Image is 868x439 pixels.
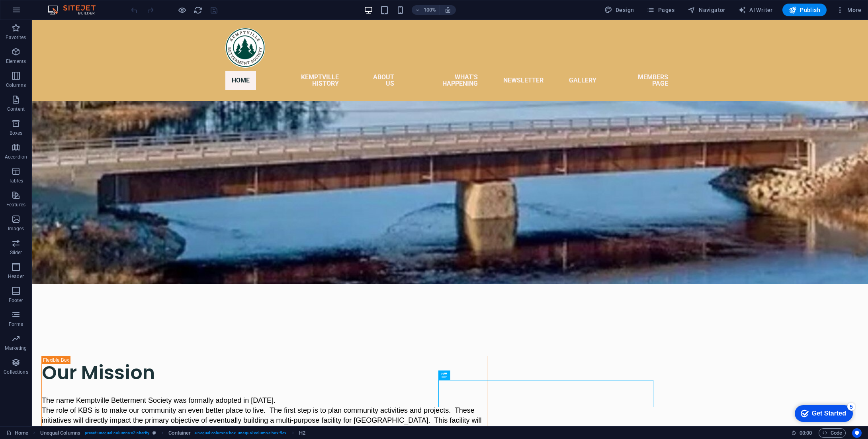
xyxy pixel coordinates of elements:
[8,273,24,280] p: Header
[299,428,305,438] span: Click to select. Double-click to edit
[10,249,22,256] p: Slider
[782,4,827,16] button: Publish
[194,428,286,438] span: . unequal-columns-box .unequal-columns-box-flex
[23,9,58,16] div: Get Started
[791,428,812,438] h6: Session time
[6,4,65,21] div: Get Started 5 items remaining, 0% complete
[84,428,149,438] span: . preset-unequal-columns-v2-charity
[6,34,26,41] p: Favorites
[601,4,637,16] div: Design (Ctrl+Alt+Y)
[822,428,842,438] span: Code
[46,5,106,15] img: Editor Logo
[9,178,23,184] p: Tables
[6,58,26,65] p: Elements
[152,431,156,435] i: This element is a customizable preset
[168,428,191,438] span: Click to select. Double-click to edit
[8,225,24,232] p: Images
[4,369,28,375] p: Collections
[193,5,203,15] button: reload
[9,297,23,304] p: Footer
[6,428,28,438] a: Click to cancel selection. Double-click to open Pages
[684,4,729,16] button: Navigator
[800,428,812,438] span: 00 00
[789,6,820,14] span: Publish
[5,345,27,351] p: Marketing
[735,4,776,16] button: AI Writer
[833,4,864,16] button: More
[424,5,436,15] h6: 100%
[604,6,634,14] span: Design
[444,6,452,14] i: On resize automatically adjust zoom level to fit chosen device.
[819,428,846,438] button: Code
[40,428,305,438] nav: breadcrumb
[738,6,773,14] span: AI Writer
[40,428,80,438] span: Click to select. Double-click to edit
[805,430,806,436] span: :
[836,6,861,14] span: More
[5,154,27,160] p: Accordion
[59,2,67,10] div: 5
[647,6,674,14] span: Pages
[9,321,23,327] p: Forms
[10,130,23,136] p: Boxes
[6,82,26,88] p: Columns
[177,5,187,15] button: Click here to leave preview mode and continue editing
[601,4,637,16] button: Design
[412,5,440,15] button: 100%
[6,202,25,208] p: Features
[688,6,725,14] span: Navigator
[643,4,678,16] button: Pages
[7,106,25,112] p: Content
[852,428,862,438] button: Usercentrics
[194,6,203,15] i: Reload page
